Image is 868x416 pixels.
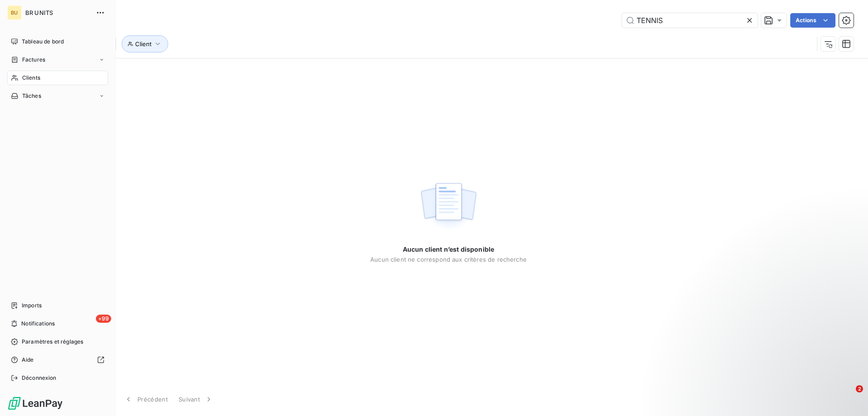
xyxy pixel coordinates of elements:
a: Aide [7,353,108,367]
iframe: Intercom notifications message [687,328,868,392]
span: Clients [22,74,40,82]
span: Paramètres et réglages [22,338,83,346]
span: Tableau de bord [22,38,64,46]
span: Aide [22,356,34,364]
button: Actions [790,13,835,28]
span: +99 [96,315,111,323]
span: 2 [856,385,863,392]
span: Imports [22,301,42,310]
div: BU [7,5,22,20]
input: Rechercher [622,13,758,28]
span: Aucun client n’est disponible [403,245,494,254]
button: Client [122,35,168,53]
span: BR UNITS [25,9,90,16]
span: Notifications [21,320,55,328]
span: Factures [22,56,45,64]
span: Client [135,40,151,48]
img: empty state [420,178,477,234]
button: Précédent [118,390,173,409]
span: Tâches [22,92,41,100]
img: Logo LeanPay [7,396,63,411]
span: Aucun client ne correspond aux critères de recherche [370,256,527,263]
iframe: Intercom live chat [837,385,859,407]
span: Déconnexion [22,374,57,382]
button: Suivant [173,390,219,409]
